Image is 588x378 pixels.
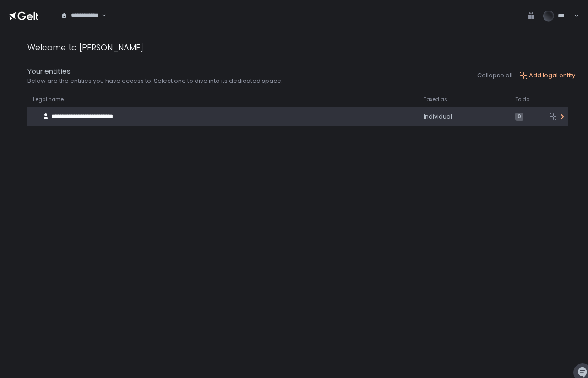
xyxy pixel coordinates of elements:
span: To do [515,96,529,103]
span: Taxed as [424,96,447,103]
span: Legal name [33,96,64,103]
span: 0 [515,113,523,121]
input: Search for option [100,11,101,20]
div: Your entities [27,66,283,77]
button: Collapse all [477,71,512,80]
button: Add legal entity [520,71,575,80]
div: Welcome to [PERSON_NAME] [27,41,143,54]
div: Individual [424,113,504,121]
div: Search for option [55,6,106,25]
div: Below are the entities you have access to. Select one to dive into its dedicated space. [27,77,283,85]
